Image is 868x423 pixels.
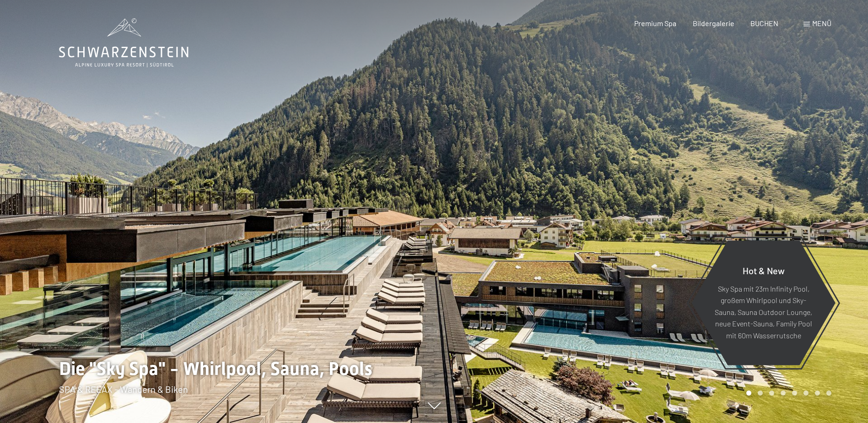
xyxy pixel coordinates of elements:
span: Menü [812,19,831,27]
div: Carousel Page 5 [792,390,797,396]
div: Carousel Page 8 [826,390,831,396]
div: Carousel Pagination [743,390,831,396]
span: Hot & New [743,265,785,276]
div: Carousel Page 6 [803,390,809,396]
div: Carousel Page 2 [758,390,763,396]
div: Carousel Page 1 (Current Slide) [746,390,751,396]
a: Premium Spa [634,19,676,27]
p: Sky Spa mit 23m Infinity Pool, großem Whirlpool und Sky-Sauna, Sauna Outdoor Lounge, neue Event-S... [714,282,813,341]
a: Hot & New Sky Spa mit 23m Infinity Pool, großem Whirlpool und Sky-Sauna, Sauna Outdoor Lounge, ne... [691,240,836,366]
a: BUCHEN [750,19,778,27]
a: Bildergalerie [693,19,734,27]
div: Carousel Page 7 [815,390,820,396]
div: Carousel Page 4 [781,390,786,396]
div: Carousel Page 3 [769,390,774,396]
